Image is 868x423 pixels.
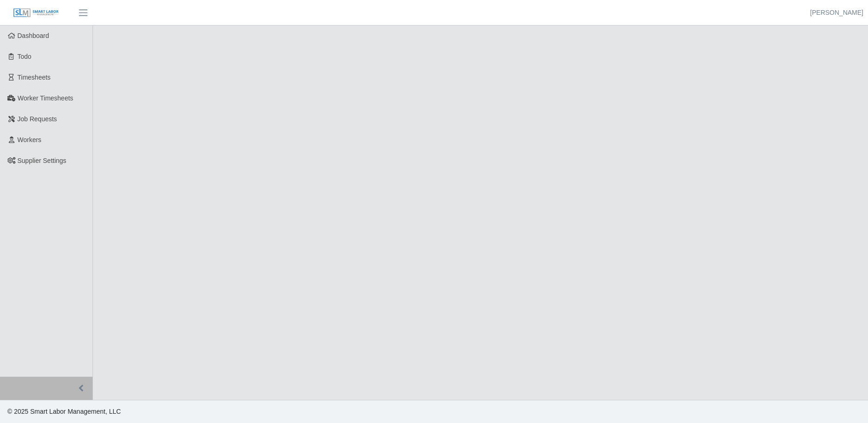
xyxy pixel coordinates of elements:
[18,74,51,81] span: Timesheets
[13,8,59,18] img: SLM Logo
[18,157,67,164] span: Supplier Settings
[7,408,121,415] span: © 2025 Smart Labor Management, LLC
[810,8,863,18] a: [PERSON_NAME]
[18,115,57,123] span: Job Requests
[18,32,49,39] span: Dashboard
[18,136,42,143] span: Workers
[18,53,31,60] span: Todo
[18,94,73,102] span: Worker Timesheets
